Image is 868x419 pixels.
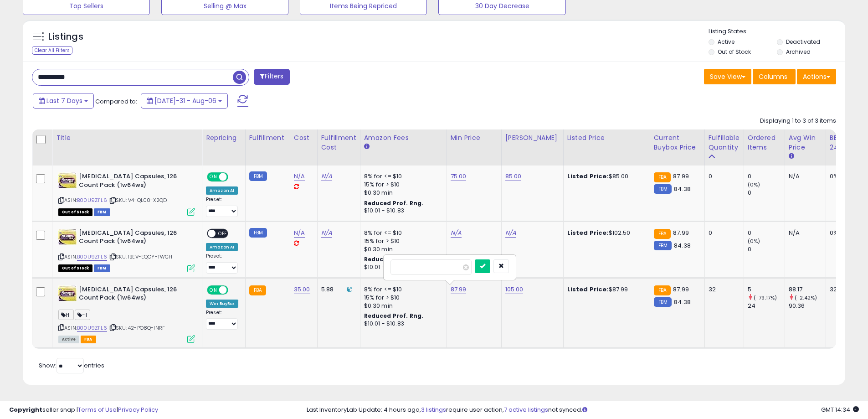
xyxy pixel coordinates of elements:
[208,173,219,181] span: ON
[364,133,443,143] div: Amazon Fees
[48,31,83,43] h5: Listings
[760,117,836,125] div: Displaying 1 to 3 of 3 items
[759,72,787,81] span: Columns
[451,285,467,294] a: 87.99
[654,172,671,182] small: FBA
[216,229,230,237] span: OFF
[505,285,524,294] a: 105.00
[673,172,689,181] span: 87.99
[748,189,785,197] div: 0
[821,405,859,414] span: 2025-08-15 14:34 GMT
[56,133,198,143] div: Title
[81,336,96,343] span: FBA
[46,96,82,105] span: Last 7 Days
[141,93,228,109] button: [DATE]-31 - Aug-06
[294,133,313,143] div: Cost
[748,245,785,253] div: 0
[364,255,424,263] b: Reduced Prof. Rng.
[364,172,440,181] div: 8% for <= $10
[654,297,672,307] small: FBM
[249,285,266,295] small: FBA
[654,184,672,194] small: FBM
[451,133,498,143] div: Min Price
[830,172,860,181] div: 0%
[254,69,289,85] button: Filters
[451,228,462,238] a: N/A
[748,172,785,181] div: 0
[77,197,107,204] a: B00U9ZI1L6
[709,229,737,237] div: 0
[32,46,72,55] div: Clear All Filters
[108,324,165,331] span: | SKU: 42-PO8Q-INRF
[154,96,216,105] span: [DATE]-31 - Aug-06
[307,406,859,414] div: Last InventoryLab Update: 4 hours ago, require user action, not synced.
[58,285,77,301] img: 519RpzsY0UL._SL40_.jpg
[709,285,737,294] div: 32
[504,405,548,414] a: 7 active listings
[58,229,77,245] img: 519RpzsY0UL._SL40_.jpg
[58,336,79,343] span: All listings currently available for purchase on Amazon
[206,310,238,330] div: Preset:
[364,181,440,189] div: 15% for > $10
[321,285,353,294] div: 5.88
[33,93,94,109] button: Last 7 Days
[748,229,785,237] div: 0
[789,152,794,160] small: Avg Win Price.
[748,285,785,294] div: 5
[567,285,643,294] div: $87.99
[206,253,238,274] div: Preset:
[118,405,158,414] a: Privacy Policy
[654,229,671,239] small: FBA
[321,172,332,181] a: N/A
[709,133,740,152] div: Fulfillable Quantity
[208,286,219,294] span: ON
[748,133,781,152] div: Ordered Items
[364,245,440,253] div: $0.30 min
[795,294,817,301] small: (-2.42%)
[364,264,440,271] div: $10.01 - $10.83
[421,405,446,414] a: 3 listings
[206,243,238,251] div: Amazon AI
[505,133,560,143] div: [PERSON_NAME]
[654,133,701,152] div: Current Buybox Price
[654,285,671,295] small: FBA
[754,294,777,301] small: (-79.17%)
[797,69,836,84] button: Actions
[567,228,609,237] b: Listed Price:
[704,69,751,84] button: Save View
[58,172,77,188] img: 519RpzsY0UL._SL40_.jpg
[718,38,734,46] label: Active
[321,228,332,238] a: N/A
[77,324,107,332] a: B00U9ZI1L6
[674,185,691,193] span: 84.38
[94,264,110,272] span: FBM
[786,48,811,56] label: Archived
[830,229,860,237] div: 0%
[206,300,238,308] div: Win BuyBox
[79,285,190,305] b: [MEDICAL_DATA] Capsules, 126 Count Pack (1w64ws)
[567,133,646,143] div: Listed Price
[674,241,691,250] span: 84.38
[206,197,238,217] div: Preset:
[364,320,440,328] div: $10.01 - $10.83
[249,133,286,143] div: Fulfillment
[673,228,689,237] span: 87.99
[78,405,117,414] a: Terms of Use
[789,133,822,152] div: Avg Win Price
[364,237,440,245] div: 15% for > $10
[227,173,241,181] span: OFF
[9,405,42,414] strong: Copyright
[567,229,643,237] div: $102.50
[505,172,522,181] a: 85.00
[709,27,845,36] p: Listing States:
[58,285,195,342] div: ASIN:
[748,238,760,245] small: (0%)
[567,285,609,294] b: Listed Price:
[786,38,820,46] label: Deactivated
[748,181,760,188] small: (0%)
[789,285,826,294] div: 88.17
[364,199,424,207] b: Reduced Prof. Rng.
[567,172,609,181] b: Listed Price:
[567,172,643,181] div: $85.00
[58,208,92,216] span: All listings that are currently out of stock and unavailable for purchase on Amazon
